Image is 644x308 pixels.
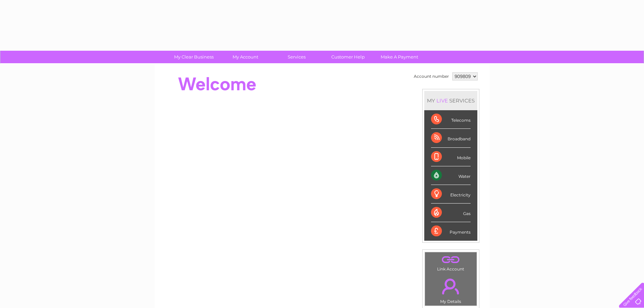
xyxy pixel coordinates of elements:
[431,148,471,166] div: Mobile
[269,51,325,63] a: Services
[372,51,427,63] a: Make A Payment
[217,51,273,63] a: My Account
[427,275,475,298] a: .
[435,97,449,104] div: LIVE
[425,273,477,306] td: My Details
[166,51,222,63] a: My Clear Business
[424,91,477,110] div: MY SERVICES
[431,129,471,147] div: Broadband
[427,254,475,266] a: .
[431,204,471,222] div: Gas
[320,51,376,63] a: Customer Help
[431,166,471,185] div: Water
[431,185,471,204] div: Electricity
[412,71,451,82] td: Account number
[431,222,471,240] div: Payments
[425,252,477,273] td: Link Account
[431,110,471,129] div: Telecoms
